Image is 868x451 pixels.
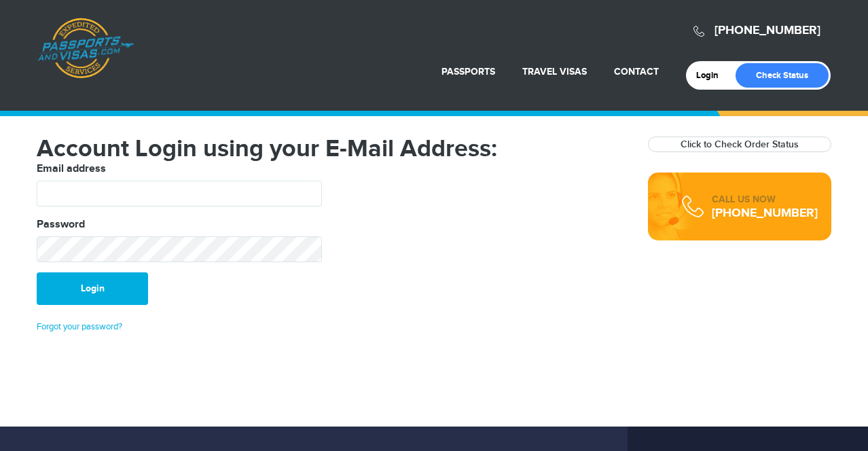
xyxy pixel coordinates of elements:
[681,139,799,150] a: Click to Check Order Status
[37,18,134,79] a: Passports & [DOMAIN_NAME]
[696,70,728,81] a: Login
[37,161,106,177] label: Email address
[37,272,148,305] button: Login
[37,137,628,161] h1: Account Login using your E-Mail Address:
[712,206,818,220] div: [PHONE_NUMBER]
[522,66,587,77] a: Travel Visas
[441,66,495,77] a: Passports
[715,23,820,38] a: [PHONE_NUMBER]
[37,321,122,332] a: Forgot your password?
[736,63,829,88] a: Check Status
[37,217,85,233] label: Password
[712,193,818,206] div: CALL US NOW
[614,66,659,77] a: Contact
